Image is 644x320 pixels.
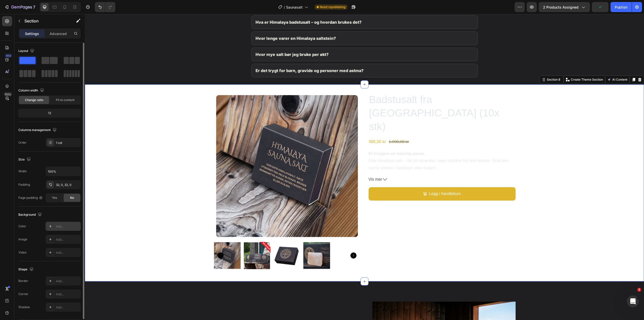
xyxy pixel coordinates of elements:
[543,5,579,10] span: 2 products assigned
[320,5,345,9] span: Need republishing
[167,2,393,15] summary: Hva er Himalaya badstusalt – og hvordan brukes det?
[50,31,67,36] p: Advanced
[19,110,80,117] div: 12
[539,2,590,12] button: 2 products assigned
[18,182,30,187] div: Padding
[167,50,393,63] summary: Er det trygt for barn, gravide og personer med astma?
[25,31,39,36] p: Settings
[284,173,431,186] button: Legg i handlekurv
[85,14,644,320] iframe: Design area
[627,295,639,307] iframe: Intercom live chat
[18,279,28,283] div: Border
[461,63,477,68] div: Section 8
[167,18,393,31] summary: Hvor lenge varer en Himalaya saltstein?
[344,176,376,183] div: Legg i handlekurv
[18,140,27,145] div: Order
[56,183,80,187] div: 32, 0, 32, 0
[18,292,28,296] div: Corner
[95,2,115,12] div: Undo/Redo
[167,34,393,47] summary: Hvor mye salt bør jeg bruke per økt?
[303,124,325,132] div: 1.990,00 kr
[18,196,43,200] div: Page padding
[133,238,139,244] button: Carousel Back Arrow
[18,169,27,174] div: Width
[24,18,66,24] p: Section
[266,238,272,244] button: Carousel Next Arrow
[2,2,38,12] button: 7
[18,266,34,273] div: Shape
[637,288,641,292] span: 1
[18,48,35,54] div: Layout
[18,87,45,94] div: Column width
[18,250,26,255] div: Video
[18,237,27,242] div: Image
[5,54,12,58] div: 450
[284,137,341,142] strong: Gi kroppen en naturlig pause.
[56,224,80,229] div: Add...
[52,196,57,200] span: Yes
[33,4,35,10] p: 7
[56,141,80,145] div: 1 col
[284,124,302,132] div: 995,00 kr
[56,237,80,242] div: Add...
[521,62,544,69] button: AI Content
[56,292,80,297] div: Add...
[284,162,297,169] span: Vis mer
[18,211,43,218] div: Background
[284,78,431,120] h2: Badstusalt fra [GEOGRAPHIC_DATA] (10x stk)
[70,196,74,200] span: No
[56,98,75,102] span: Fit to content
[615,5,627,10] div: Publish
[56,250,80,255] div: Add...
[56,279,80,283] div: Add...
[18,156,32,163] div: Size
[486,63,518,68] p: Create Theme Section
[284,162,431,169] button: Vis mer
[284,137,424,156] p: Ekte Himalaya-salt – rikt på mineraler, nøye utskåret fra hele blokker. Bruk den varme steinen i ...
[284,5,285,10] span: /
[46,167,81,176] input: Auto
[18,305,30,309] div: Shadow
[56,305,80,310] div: Add...
[25,98,43,102] span: Change ratio
[4,92,12,96] div: Beta
[611,2,632,12] button: Publish
[18,127,58,134] div: Columns management
[286,5,303,10] span: Saunasalt
[18,224,26,229] div: Color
